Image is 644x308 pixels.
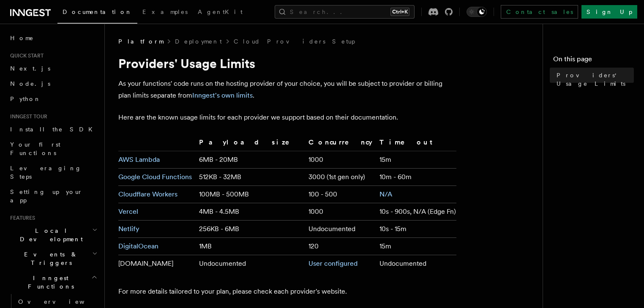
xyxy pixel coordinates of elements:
a: DigitalOcean [118,242,158,250]
h4: On this page [553,54,634,68]
td: Undocumented [305,221,376,238]
a: Examples [137,3,193,23]
td: 15m [376,238,456,255]
span: Overview [18,298,105,305]
span: AgentKit [198,8,243,15]
a: Google Cloud Functions [118,173,192,181]
td: 15m [376,151,456,169]
td: 1000 [305,203,376,221]
a: Setting up your app [7,184,99,208]
td: [DOMAIN_NAME] [118,255,196,273]
button: Toggle dark mode [467,7,487,17]
span: Leveraging Steps [10,165,82,180]
a: User configured [308,259,357,267]
th: Payload size [196,137,305,151]
span: Local Development [7,226,92,243]
td: 6MB - 20MB [196,151,305,169]
span: Platform [118,37,163,46]
a: Install the SDK [7,122,99,137]
a: Cloud Providers Setup [234,37,355,46]
td: 10s - 15m [376,221,456,238]
a: Contact sales [501,5,578,19]
a: AgentKit [193,3,248,23]
th: Timeout [376,137,456,151]
a: Next.js [7,61,99,76]
a: Home [7,30,99,46]
span: Features [7,215,35,221]
span: Node.js [10,80,50,87]
h1: Providers' Usage Limits [118,56,456,71]
p: For more details tailored to your plan, please check each provider's website. [118,286,456,297]
span: Quick start [7,52,44,59]
a: AWS Lambda [118,155,160,164]
a: Providers' Usage Limits [553,68,634,91]
kbd: Ctrl+K [390,8,409,16]
td: 256KB - 6MB [196,221,305,238]
td: 4MB - 4.5MB [196,203,305,221]
th: Concurrency [305,137,376,151]
span: Home [10,34,34,42]
td: 100 - 500 [305,186,376,203]
a: Deployment [175,37,222,46]
span: Documentation [63,8,132,15]
a: Leveraging Steps [7,161,99,184]
a: Sign Up [581,5,637,19]
td: 1000 [305,151,376,169]
span: Events & Triggers [7,250,92,267]
td: Undocumented [196,255,305,273]
a: Your first Functions [7,137,99,161]
button: Inngest Functions [7,270,99,294]
a: Netlify [118,225,139,233]
span: Inngest Functions [7,274,91,291]
a: Inngest's own limits [192,91,253,99]
td: 10s - 900s, N/A (Edge Fn) [376,203,456,221]
a: N/A [379,190,392,198]
p: As your functions' code runs on the hosting provider of your choice, you will be subject to provi... [118,78,456,101]
td: 512KB - 32MB [196,169,305,186]
td: 1MB [196,238,305,255]
td: 10m - 60m [376,169,456,186]
button: Local Development [7,223,99,247]
span: Inngest tour [7,113,47,120]
button: Events & Triggers [7,247,99,270]
span: Setting up your app [10,188,83,204]
a: Vercel [118,207,138,215]
span: Providers' Usage Limits [557,71,634,88]
span: Examples [142,8,188,15]
span: Next.js [10,65,50,72]
span: Python [10,95,41,102]
a: Python [7,91,99,106]
a: Cloudflare Workers [118,190,177,198]
td: 100MB - 500MB [196,186,305,203]
p: Here are the known usage limits for each provider we support based on their documentation. [118,112,456,123]
td: 120 [305,238,376,255]
td: 3000 (1st gen only) [305,169,376,186]
td: Undocumented [376,255,456,273]
span: Your first Functions [10,141,60,156]
a: Documentation [57,3,137,24]
span: Install the SDK [10,126,98,133]
a: Node.js [7,76,99,91]
button: Search...Ctrl+K [275,5,415,19]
